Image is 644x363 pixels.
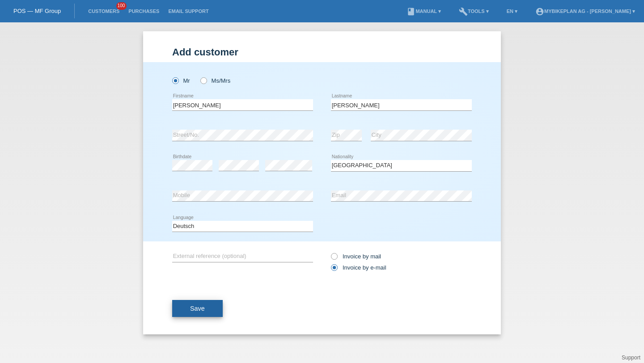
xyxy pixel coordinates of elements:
[84,8,124,14] a: Customers
[402,8,445,14] a: bookManual ▾
[116,2,127,10] span: 100
[164,8,213,14] a: Email Support
[502,8,522,14] a: EN ▾
[459,7,468,16] i: build
[531,8,640,14] a: account_circleMybikeplan AG - [PERSON_NAME] ▾
[331,253,381,260] label: Invoice by mail
[407,7,415,16] i: book
[535,7,544,16] i: account_circle
[454,8,493,14] a: buildTools ▾
[172,77,178,83] input: Mr
[172,77,190,84] label: Mr
[331,264,386,271] label: Invoice by e-mail
[331,253,337,264] input: Invoice by mail
[124,8,164,14] a: Purchases
[13,8,61,14] a: POS — MF Group
[622,355,640,361] a: Support
[190,305,205,312] span: Save
[200,77,230,84] label: Ms/Mrs
[172,300,223,317] button: Save
[331,264,337,275] input: Invoice by e-mail
[172,46,472,58] h1: Add customer
[200,77,206,83] input: Ms/Mrs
